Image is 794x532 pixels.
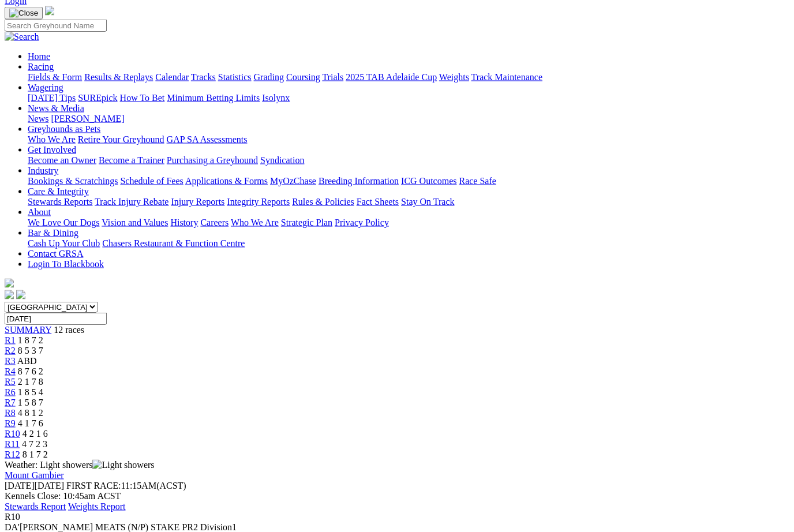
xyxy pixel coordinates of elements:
[5,491,789,501] div: Kennels Close: 10:45am ACST
[218,72,252,82] a: Statistics
[28,249,83,258] a: Contact GRSA
[5,460,155,470] span: Weather: Light showers
[28,62,54,72] a: Racing
[167,134,248,144] a: GAP SA Assessments
[459,176,496,186] a: Race Safe
[28,238,100,248] a: Cash Up Your Club
[16,290,25,299] img: twitter.svg
[5,7,43,20] button: Toggle navigation
[167,93,260,103] a: Minimum Betting Limits
[5,313,107,325] input: Select date
[319,176,399,186] a: Breeding Information
[5,439,20,449] a: R11
[5,470,64,480] a: Mount Gambier
[28,166,58,175] a: Industry
[357,197,399,207] a: Fact Sheets
[78,93,117,103] a: SUREpick
[22,439,47,449] span: 4 7 2 3
[262,93,290,103] a: Isolynx
[99,155,164,165] a: Become a Trainer
[18,366,43,376] span: 8 7 6 2
[5,512,20,522] span: R10
[68,501,126,511] a: Weights Report
[28,93,76,103] a: [DATE] Tips
[28,134,789,145] div: Greyhounds as Pets
[28,83,63,92] a: Wagering
[92,460,154,470] img: Light showers
[281,218,332,227] a: Strategic Plan
[401,176,456,186] a: ICG Outcomes
[346,72,437,82] a: 2025 TAB Adelaide Cup
[5,32,39,42] img: Search
[5,408,16,418] a: R8
[28,51,50,61] a: Home
[23,429,48,439] span: 4 2 1 6
[270,176,316,186] a: MyOzChase
[5,346,16,355] span: R2
[227,197,290,207] a: Integrity Reports
[28,114,789,124] div: News & Media
[5,387,16,397] a: R6
[5,279,14,288] img: logo-grsa-white.png
[5,398,16,407] a: R7
[23,449,48,459] span: 8 1 7 2
[28,218,789,228] div: About
[5,418,16,428] span: R9
[120,176,183,186] a: Schedule of Fees
[28,72,789,83] div: Racing
[260,155,304,165] a: Syndication
[5,366,16,376] a: R4
[185,176,268,186] a: Applications & Forms
[5,377,16,387] a: R5
[78,134,164,144] a: Retire Your Greyhound
[5,429,20,439] a: R10
[66,481,121,490] span: FIRST RACE:
[18,398,43,407] span: 1 5 8 7
[28,197,789,207] div: Care & Integrity
[5,481,35,490] span: [DATE]
[18,335,43,345] span: 1 8 7 2
[292,197,354,207] a: Rules & Policies
[28,186,89,196] a: Care & Integrity
[28,197,92,207] a: Stewards Reports
[28,134,76,144] a: Who We Are
[28,72,82,82] a: Fields & Form
[28,176,789,186] div: Industry
[28,103,84,113] a: News & Media
[95,197,168,207] a: Track Injury Rebate
[18,387,43,397] span: 1 8 5 4
[5,449,20,459] a: R12
[28,259,104,269] a: Login To Blackbook
[18,346,43,355] span: 8 5 3 7
[28,176,118,186] a: Bookings & Scratchings
[18,408,43,418] span: 4 8 1 2
[102,238,245,248] a: Chasers Restaurant & Function Centre
[335,218,389,227] a: Privacy Policy
[170,218,198,227] a: History
[18,418,43,428] span: 4 1 7 6
[28,228,78,238] a: Bar & Dining
[5,290,14,299] img: facebook.svg
[45,6,54,16] img: logo-grsa-white.png
[120,93,165,103] a: How To Bet
[28,93,789,103] div: Wagering
[231,218,279,227] a: Who We Are
[17,356,37,366] span: ABD
[5,356,16,366] a: R3
[200,218,229,227] a: Careers
[102,218,168,227] a: Vision and Values
[5,20,107,32] input: Search
[28,155,789,166] div: Get Involved
[9,9,38,18] img: Close
[401,197,454,207] a: Stay On Track
[171,197,224,207] a: Injury Reports
[18,377,43,387] span: 2 1 7 8
[471,72,542,82] a: Track Maintenance
[191,72,216,82] a: Tracks
[322,72,343,82] a: Trials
